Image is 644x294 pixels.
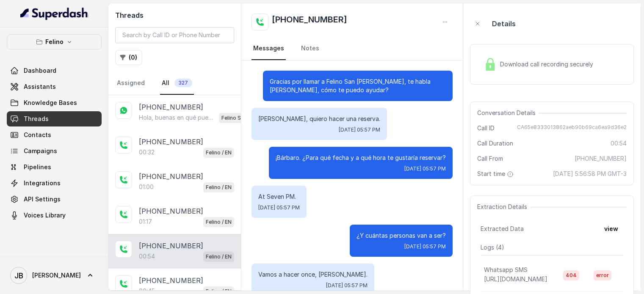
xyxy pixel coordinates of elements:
[484,275,547,283] span: [URL][DOMAIN_NAME]
[20,7,88,20] img: light.svg
[276,154,446,162] p: ¡Bárbaro. ¿Para qué fecha y a qué hora te gustaría reservar?
[115,10,234,20] h2: Threads
[252,37,286,60] a: Messages
[7,95,102,110] a: Knowledge Bases
[594,270,611,280] span: error
[7,79,102,94] a: Assistants
[7,176,102,191] a: Integrations
[252,37,453,60] nav: Tabs
[7,111,102,126] a: Threads
[24,66,56,75] span: Dashboard
[492,19,516,29] p: Details
[139,113,216,122] p: Hola, buenas en qué puedo ayudarte hoy? ¿Querés que te conecte con un encargado?
[477,203,531,211] span: Extraction Details
[563,270,579,280] span: 404
[7,143,102,159] a: Campaigns
[7,63,102,78] a: Dashboard
[258,192,300,201] p: At Seven PM.
[139,183,154,191] p: 01:00
[139,217,152,226] p: 01:17
[481,243,623,252] p: Logs ( 4 )
[272,14,347,30] h2: [PHONE_NUMBER]
[14,271,23,280] text: JB
[7,159,102,175] a: Pipelines
[357,231,446,240] p: ¿Y cuántas personas van a ser?
[139,252,155,261] p: 00:54
[139,102,203,112] p: [PHONE_NUMBER]
[553,170,627,178] span: [DATE] 5:56:58 PM GMT-3
[115,50,142,65] button: (0)
[258,115,380,123] p: [PERSON_NAME], quiero hacer una reserva.
[404,243,446,250] span: [DATE] 05:57 PM
[404,165,446,172] span: [DATE] 05:57 PM
[24,82,56,91] span: Assistants
[270,77,446,94] p: Gracias por llamar a Felino San [PERSON_NAME], te habla [PERSON_NAME], cómo te puedo ayudar?
[139,148,155,157] p: 00:32
[477,109,539,117] span: Conversation Details
[477,154,503,163] span: Call From
[24,147,57,155] span: Campaigns
[500,60,597,69] span: Download call recording securely
[24,163,51,171] span: Pipelines
[258,270,368,279] p: Vamos a hacer once, [PERSON_NAME].
[7,192,102,207] a: API Settings
[115,72,234,95] nav: Tabs
[484,266,528,274] p: Whatsapp SMS
[221,114,255,122] p: Felino SMS Whatsapp
[139,206,203,216] p: [PHONE_NUMBER]
[7,264,102,287] a: [PERSON_NAME]
[7,34,102,49] button: Felino
[611,139,627,148] span: 00:54
[575,154,627,163] span: [PHONE_NUMBER]
[206,183,232,192] p: Felino / EN
[139,241,203,251] p: [PHONE_NUMBER]
[115,27,234,43] input: Search by Call ID or Phone Number
[24,179,61,187] span: Integrations
[139,137,203,147] p: [PHONE_NUMBER]
[45,37,64,47] p: Felino
[481,225,524,233] span: Extracted Data
[477,170,515,178] span: Start time
[24,131,51,139] span: Contacts
[599,221,623,236] button: view
[517,124,627,132] span: CA65e8333013862aeb90b69ca6ea9d36e2
[484,58,497,71] img: Lock Icon
[24,99,77,107] span: Knowledge Bases
[7,127,102,143] a: Contacts
[206,148,232,157] p: Felino / EN
[160,72,194,95] a: All327
[115,72,146,95] a: Assigned
[174,79,192,87] span: 327
[206,218,232,226] p: Felino / EN
[139,171,203,181] p: [PHONE_NUMBER]
[258,204,300,211] span: [DATE] 05:57 PM
[139,275,203,286] p: [PHONE_NUMBER]
[24,115,49,123] span: Threads
[24,195,61,203] span: API Settings
[326,282,368,289] span: [DATE] 05:57 PM
[477,139,513,148] span: Call Duration
[32,271,81,280] span: [PERSON_NAME]
[7,208,102,223] a: Voices Library
[299,37,321,60] a: Notes
[206,253,232,261] p: Felino / EN
[477,124,495,132] span: Call ID
[24,211,66,220] span: Voices Library
[339,126,380,133] span: [DATE] 05:57 PM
